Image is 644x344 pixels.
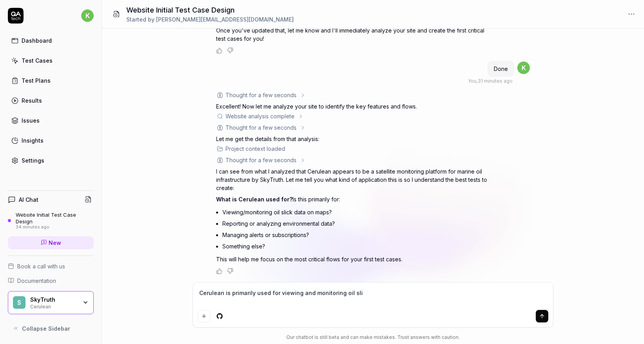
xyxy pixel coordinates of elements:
[222,241,491,252] li: Something else?
[222,218,491,229] li: Reporting or analyzing environmental data?
[8,212,94,230] a: Website Initial Test Case Design34 minutes ago
[226,112,295,120] div: Website analysis complete
[216,167,491,192] p: I can see from what I analyzed that Cerulean appears to be a satellite monitoring platform for ma...
[8,53,94,68] a: Test Cases
[156,16,294,23] span: [PERSON_NAME][EMAIL_ADDRESS][DOMAIN_NAME]
[198,287,548,307] textarea: Cerulean is primarily used for viewing and monitoring oil sli
[8,262,94,270] a: Book a call with us
[8,291,94,315] button: SSkyTruthCerulean
[126,5,294,15] h1: Website Initial Test Case Design
[494,65,508,72] span: Done
[198,310,210,322] button: Add attachment
[22,96,42,105] div: Results
[226,123,297,132] div: Thought for a few seconds
[8,320,94,336] button: Collapse Sidebar
[468,78,477,84] span: You
[22,156,44,165] div: Settings
[22,36,52,45] div: Dashboard
[22,116,40,125] div: Issues
[216,135,491,143] p: Let me get the details from that analysis:
[216,195,491,203] p: Is this primarily for:
[13,296,25,309] span: S
[8,133,94,148] a: Insights
[216,268,222,274] button: Positive feedback
[17,277,56,285] span: Documentation
[222,206,491,218] li: Viewing/monitoring oil slick data on maps?
[226,91,297,99] div: Thought for a few seconds
[8,73,94,88] a: Test Plans
[222,229,491,241] li: Managing alerts or subscriptions?
[16,225,94,230] div: 34 minutes ago
[468,78,513,85] div: , 31 minutes ago
[81,8,94,24] button: k
[30,296,77,303] div: SkyTruth
[22,136,44,145] div: Insights
[81,9,94,22] span: k
[8,153,94,168] a: Settings
[17,262,65,270] span: Book a call with us
[216,26,491,43] p: Once you've updated that, let me know and I'll immediately analyze your site and create the first...
[227,268,233,274] button: Negative feedback
[22,324,70,333] span: Collapse Sidebar
[22,76,51,85] div: Test Plans
[216,196,293,203] span: What is Cerulean used for?
[517,62,530,74] span: k
[227,47,233,54] button: Negative feedback
[216,255,491,263] p: This will help me focus on the most critical flows for your first test cases.
[16,212,94,225] div: Website Initial Test Case Design
[8,277,94,285] a: Documentation
[193,334,553,341] div: Our chatbot is still beta and can make mistakes. Trust answers with caution.
[8,236,94,249] a: New
[226,145,285,153] div: Project context loaded
[126,15,294,24] div: Started by
[226,156,297,164] div: Thought for a few seconds
[8,113,94,128] a: Issues
[8,93,94,108] a: Results
[19,196,38,204] h4: AI Chat
[30,303,77,309] div: Cerulean
[216,102,491,110] p: Excellent! Now let me analyze your site to identify the key features and flows.
[22,56,53,65] div: Test Cases
[216,47,222,54] button: Positive feedback
[49,239,61,247] span: New
[8,33,94,48] a: Dashboard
